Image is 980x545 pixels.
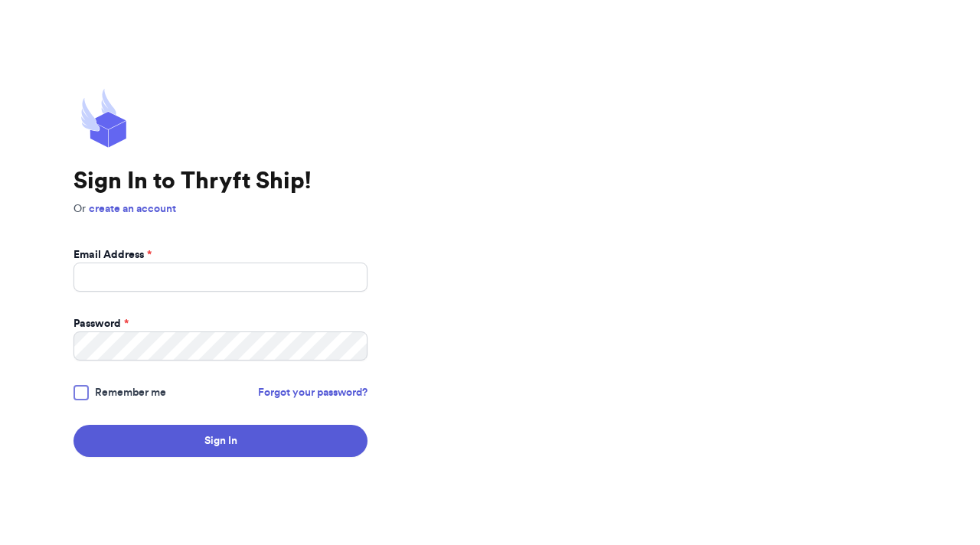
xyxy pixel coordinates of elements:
[73,168,367,195] h1: Sign In to Thryft Ship!
[95,385,166,400] span: Remember me
[73,247,152,263] label: Email Address
[258,385,367,400] a: Forgot your password?
[73,316,129,331] label: Password
[89,204,176,214] a: create an account
[73,201,367,217] p: Or
[73,425,367,457] button: Sign In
